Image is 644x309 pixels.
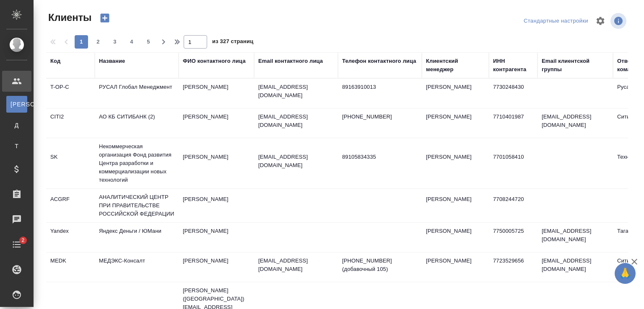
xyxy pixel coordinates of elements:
[258,57,323,65] div: Email контактного лица
[342,83,418,91] p: 89163910013
[95,223,179,252] td: Яндекс Деньги / ЮМани
[258,113,334,129] p: [EMAIL_ADDRESS][DOMAIN_NAME]
[422,79,489,108] td: [PERSON_NAME]
[342,113,418,121] p: [PHONE_NUMBER]
[258,83,334,100] p: [EMAIL_ADDRESS][DOMAIN_NAME]
[6,117,27,134] a: Д
[95,252,179,282] td: МЕДЭКС-Консалт
[342,153,418,161] p: 89105834335
[538,108,613,138] td: [EMAIL_ADDRESS][DOMAIN_NAME]
[615,263,636,284] button: 🙏
[422,223,489,252] td: [PERSON_NAME]
[95,79,179,108] td: РУСАЛ Глобал Менеджмент
[46,11,91,24] span: Клиенты
[46,79,95,108] td: T-OP-C
[179,79,254,108] td: [PERSON_NAME]
[46,191,95,220] td: ACGRF
[125,35,138,49] button: 4
[2,234,31,255] a: 2
[179,252,254,282] td: [PERSON_NAME]
[179,191,254,220] td: [PERSON_NAME]
[95,108,179,138] td: АО КБ СИТИБАНК (2)
[342,57,416,65] div: Телефон контактного лица
[99,57,125,65] div: Название
[489,191,538,220] td: 7708244720
[258,257,334,273] p: [EMAIL_ADDRESS][DOMAIN_NAME]
[10,100,23,108] span: [PERSON_NAME]
[46,108,95,138] td: CITI2
[6,96,27,113] a: [PERSON_NAME]
[542,57,609,74] div: Email клиентской группы
[46,252,95,282] td: MEDK
[422,108,489,138] td: [PERSON_NAME]
[142,38,155,46] span: 5
[489,108,538,138] td: 7710401987
[538,252,613,282] td: [EMAIL_ADDRESS][DOMAIN_NAME]
[91,38,105,46] span: 2
[95,189,179,222] td: АНАЛИТИЧЕСКИЙ ЦЕНТР ПРИ ПРАВИТЕЛЬСТВЕ РОССИЙСКОЙ ФЕДЕРАЦИИ
[610,13,628,29] span: Посмотреть информацию
[618,265,632,282] span: 🙏
[125,38,138,46] span: 4
[108,35,122,49] button: 3
[422,252,489,282] td: [PERSON_NAME]
[522,15,590,28] div: split button
[6,138,27,154] a: Т
[493,57,533,74] div: ИНН контрагента
[212,36,253,49] span: из 327 страниц
[489,223,538,252] td: 7750005725
[258,153,334,170] p: [EMAIL_ADDRESS][DOMAIN_NAME]
[489,79,538,108] td: 7730248430
[10,121,23,129] span: Д
[179,223,254,252] td: [PERSON_NAME]
[50,57,60,65] div: Код
[590,11,610,31] span: Настроить таблицу
[489,149,538,178] td: 7701058410
[95,138,179,188] td: Некоммерческая организация Фонд развития Центра разработки и коммерциализации новых технологий
[426,57,485,74] div: Клиентский менеджер
[538,223,613,252] td: [EMAIL_ADDRESS][DOMAIN_NAME]
[179,149,254,178] td: [PERSON_NAME]
[46,223,95,252] td: Yandex
[422,149,489,178] td: [PERSON_NAME]
[142,35,155,49] button: 5
[16,236,29,245] span: 2
[342,257,418,273] p: [PHONE_NUMBER] (добавочный 105)
[46,149,95,178] td: SK
[179,108,254,138] td: [PERSON_NAME]
[183,57,246,65] div: ФИО контактного лица
[95,11,115,25] button: Создать
[10,142,23,150] span: Т
[422,191,489,220] td: [PERSON_NAME]
[91,35,105,49] button: 2
[489,252,538,282] td: 7723529656
[108,38,122,46] span: 3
